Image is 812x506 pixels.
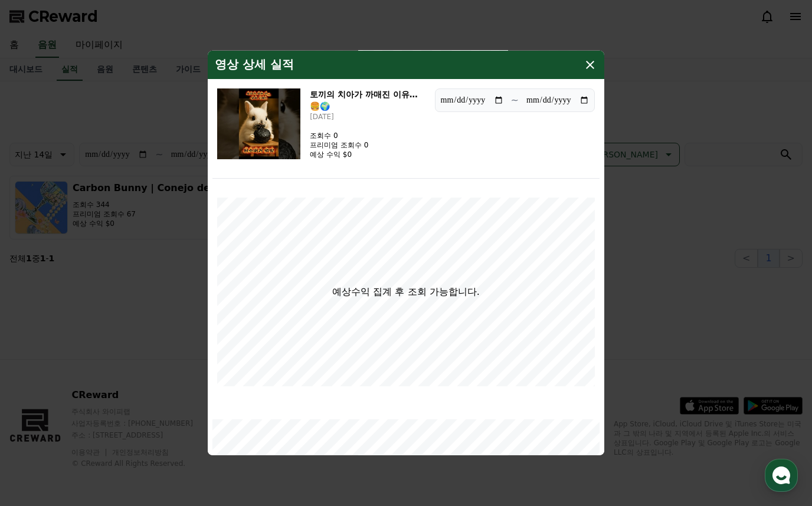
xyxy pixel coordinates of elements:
span: 설정 [182,392,197,401]
p: 조회수 0 [310,131,368,140]
span: 대화 [108,392,122,402]
a: 대화 [78,374,152,403]
p: 프리미엄 조회수 0 [310,140,368,150]
p: 예상수익 집계 후 조회 가능합니다. [332,285,479,299]
h4: 영상 상세 실적 [215,58,294,72]
img: 토끼의 치아가 까매진 이유… 🍔🌍 [217,88,300,159]
p: ~ [511,93,519,107]
p: [DATE] [310,112,425,121]
div: modal [208,51,604,455]
a: 홈 [4,374,78,403]
p: 예상 수익 $0 [310,150,368,159]
h3: 토끼의 치아가 까매진 이유… 🍔🌍 [310,88,425,112]
span: 홈 [37,392,44,401]
a: 설정 [152,374,227,403]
